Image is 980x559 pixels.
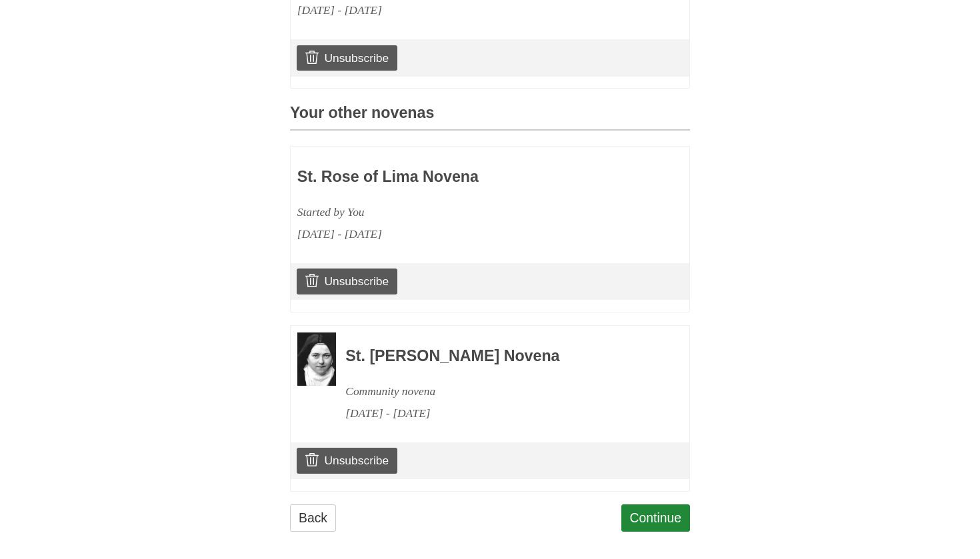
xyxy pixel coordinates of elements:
h3: St. [PERSON_NAME] Novena [345,348,653,365]
a: Unsubscribe [297,269,397,294]
div: Started by You [297,201,605,223]
a: Continue [621,504,691,532]
div: Community novena [345,380,653,402]
a: Unsubscribe [297,45,397,71]
div: [DATE] - [DATE] [345,402,653,424]
a: Back [290,504,336,532]
img: Novena image [297,332,336,386]
h3: St. Rose of Lima Novena [297,169,605,186]
a: Unsubscribe [297,448,397,473]
h3: Your other novenas [290,105,690,131]
div: [DATE] - [DATE] [297,223,605,245]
